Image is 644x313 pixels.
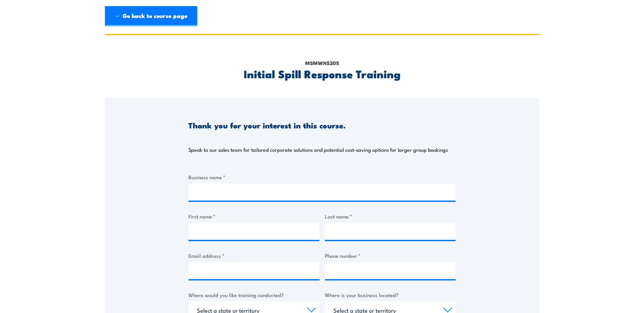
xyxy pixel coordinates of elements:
p: MSMWHS205 [188,59,456,67]
p: Speak to our sales team for tailored corporate solutions and potential cost-saving options for la... [188,146,448,153]
label: First name [188,212,319,220]
a: ← Go back to course page [105,6,197,26]
label: Business name [188,173,456,181]
label: Phone number [325,252,456,259]
label: Email address [188,252,319,259]
label: Where is your business located? [325,291,456,299]
label: Last name [325,212,456,220]
h3: Thank you for your interest in this course. [188,121,346,129]
h2: Initial Spill Response Training [188,69,456,78]
label: Where would you like training conducted? [188,291,319,299]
